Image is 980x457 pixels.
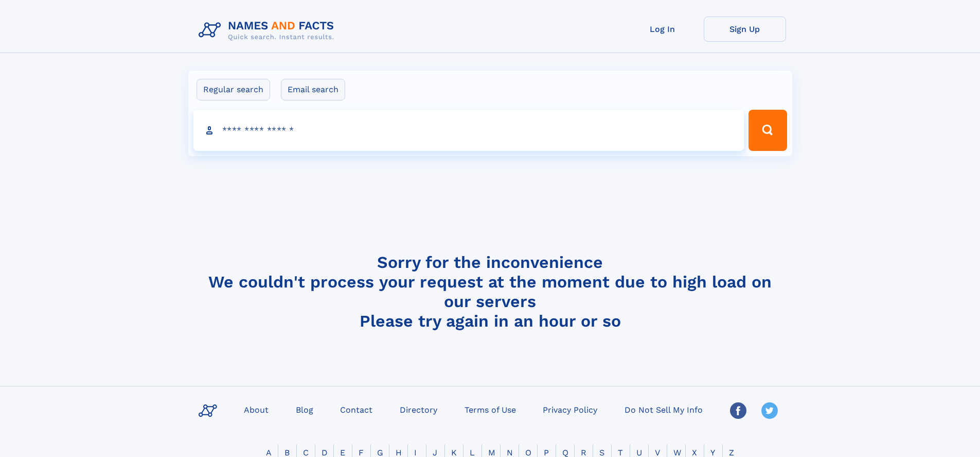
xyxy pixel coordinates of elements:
h4: Sorry for the inconvenience We couldn't process your request at the moment due to high load on ou... [194,252,786,331]
a: Log In [621,16,704,42]
a: Do Not Sell My Info [620,402,707,417]
a: Contact [336,402,377,417]
button: Search Button [749,110,787,151]
a: Blog [292,402,317,417]
label: Regular search [197,79,270,100]
a: About [240,402,273,417]
img: Twitter [761,402,778,419]
a: Privacy Policy [539,402,601,417]
img: Logo Names and Facts [194,16,343,44]
a: Directory [396,402,441,417]
input: search input [193,110,744,151]
img: Facebook [730,402,746,419]
a: Sign Up [704,16,786,42]
label: Email search [281,79,345,100]
a: Terms of Use [460,402,520,417]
